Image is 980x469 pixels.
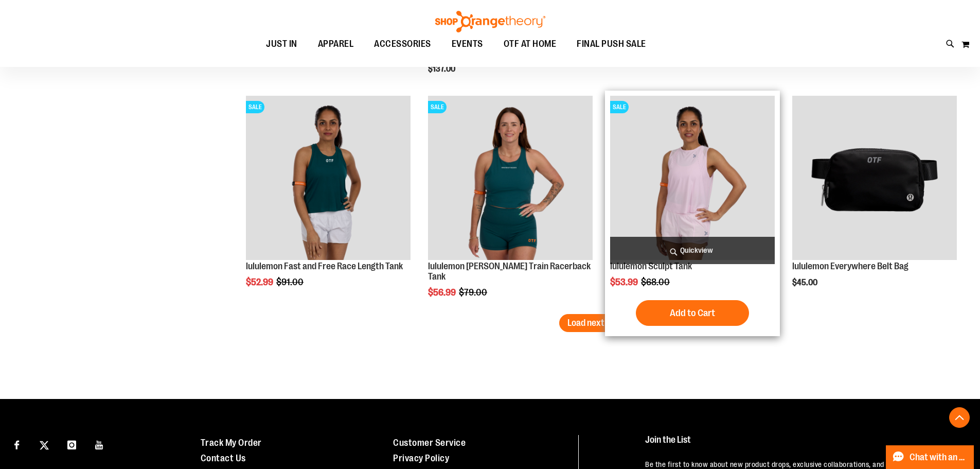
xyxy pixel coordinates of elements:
a: lululemon Wunder Train Racerback TankSALE [428,96,593,262]
span: APPAREL [318,32,354,56]
a: FINAL PUSH SALE [566,32,656,56]
span: FINAL PUSH SALE [577,32,646,56]
span: $52.99 [246,277,275,287]
a: Privacy Policy [393,453,449,463]
span: JUST IN [266,32,297,56]
span: $53.99 [610,277,639,287]
span: $68.00 [641,277,671,287]
a: OTF AT HOME [493,32,567,56]
span: $45.00 [792,278,819,287]
img: Main Image of 1538347 [610,96,775,260]
a: Visit our Youtube page [91,435,109,453]
a: Visit our Facebook page [8,435,26,453]
a: lululemon Sculpt Tank [610,261,692,271]
a: Main Image of 1538347SALE [610,96,775,262]
a: lululemon [PERSON_NAME] Train Racerback Tank [428,261,591,282]
span: SALE [428,101,447,113]
img: lululemon Wunder Train Racerback Tank [428,96,593,260]
a: JUST IN [256,32,308,56]
img: lululemon Everywhere Belt Bag [792,96,957,260]
button: Load next items [559,314,636,332]
a: Visit our Instagram page [63,435,81,453]
a: Quickview [610,237,775,264]
span: OTF AT HOME [504,32,557,56]
span: Chat with an Expert [910,453,968,462]
a: EVENTS [441,32,493,56]
a: Contact Us [201,453,246,463]
a: APPAREL [308,32,364,56]
button: Chat with an Expert [886,445,974,469]
a: Track My Order [201,438,262,448]
span: $91.00 [276,277,305,287]
button: Back To Top [949,407,970,428]
a: Visit our X page [35,435,54,453]
img: Twitter [40,441,49,450]
span: SALE [246,101,264,113]
img: Shop Orangetheory [434,11,547,32]
div: product [787,91,962,314]
a: lululemon Fast and Free Race Length Tank [246,261,403,271]
a: lululemon Everywhere Belt Bag [792,261,908,271]
span: $79.00 [459,287,489,298]
div: product [605,91,780,337]
a: Main view of 2024 August lululemon Fast and Free Race Length TankSALE [246,96,411,262]
span: Load next items [567,318,628,328]
div: product [423,91,598,324]
span: $56.99 [428,287,457,298]
div: product [241,91,416,314]
span: Add to Cart [670,307,715,319]
span: SALE [610,101,629,113]
img: Main view of 2024 August lululemon Fast and Free Race Length Tank [246,96,411,260]
button: Add to Cart [636,300,749,326]
a: lululemon Everywhere Belt Bag [792,96,957,262]
a: ACCESSORIES [364,32,441,56]
h4: Join the List [645,435,956,454]
span: EVENTS [452,32,483,56]
span: $137.00 [428,64,457,74]
span: ACCESSORIES [374,32,431,56]
a: Customer Service [393,438,466,448]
